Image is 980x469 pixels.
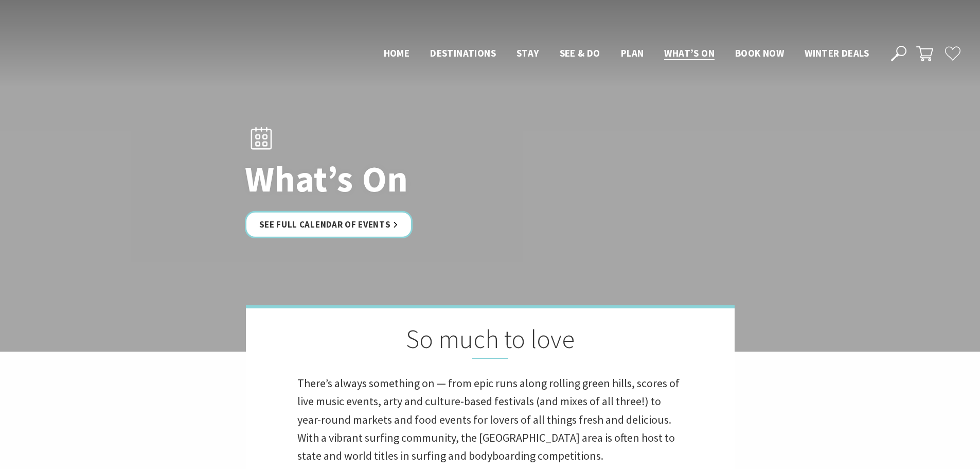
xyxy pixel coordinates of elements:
[735,47,784,59] span: Book now
[297,374,683,465] p: There’s always something on — from epic runs along rolling green hills, scores of live music even...
[805,47,869,59] span: Winter Deals
[373,45,879,62] nav: Main Menu
[297,324,683,359] h2: So much to love
[430,47,496,59] span: Destinations
[664,47,715,59] span: What’s On
[516,47,539,59] span: Stay
[560,47,600,59] span: See & Do
[245,211,413,238] a: See Full Calendar of Events
[245,159,536,199] h1: What’s On
[621,47,644,59] span: Plan
[384,47,410,59] span: Home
